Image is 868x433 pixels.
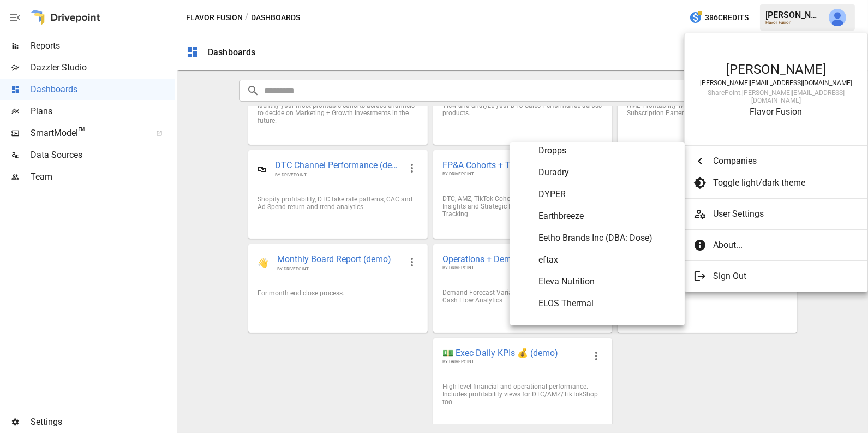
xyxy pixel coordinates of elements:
[696,62,857,77] div: [PERSON_NAME]
[538,210,676,223] span: Earthbreeze
[538,297,676,310] span: ELOS Thermal
[538,319,676,332] span: Enso Rings
[713,270,851,283] span: Sign Out
[713,176,851,189] span: Toggle light/dark theme
[696,89,857,104] div: SharePoint: [PERSON_NAME][EMAIL_ADDRESS][DOMAIN_NAME]
[538,275,676,288] span: Eleva Nutrition
[538,144,676,157] span: Dropps
[713,239,851,252] span: About...
[696,79,857,87] div: [PERSON_NAME][EMAIL_ADDRESS][DOMAIN_NAME]
[538,232,676,245] span: Eetho Brands Inc (DBA: Dose)
[538,166,676,179] span: Duradry
[713,207,859,221] span: User Settings
[713,155,851,168] span: Companies
[538,188,676,201] span: DYPER
[696,106,857,117] div: Flavor Fusion
[538,253,676,266] span: eftax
